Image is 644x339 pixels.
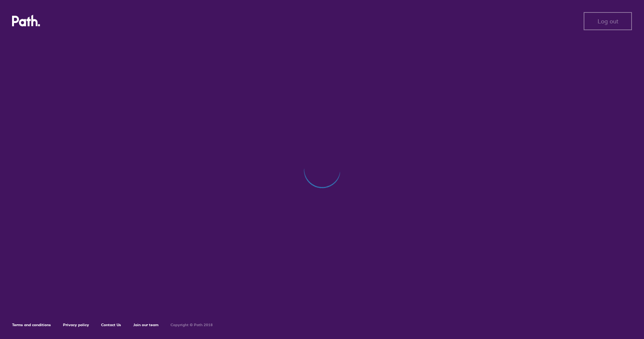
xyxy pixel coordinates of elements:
[598,18,618,25] span: Log out
[584,12,632,30] button: Log out
[171,323,213,327] h6: Copyright © Path 2018
[101,322,121,327] a: Contact Us
[63,322,89,327] a: Privacy policy
[133,322,158,327] a: Join our team
[12,322,51,327] a: Terms and conditions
